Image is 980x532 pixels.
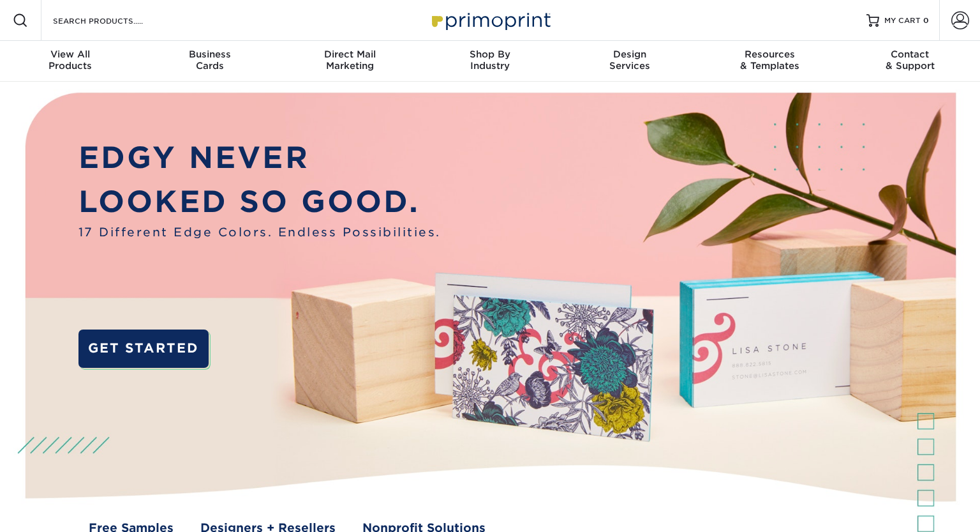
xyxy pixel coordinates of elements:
[884,15,921,26] span: MY CART
[420,41,560,82] a: Shop ByIndustry
[78,330,209,369] a: GET STARTED
[52,13,176,28] input: SEARCH PRODUCTS.....
[560,41,700,82] a: DesignServices
[420,49,560,60] span: Shop By
[78,224,441,241] span: 17 Different Edge Colors. Endless Possibilities.
[560,49,700,72] div: Services
[78,135,441,179] p: EDGY NEVER
[560,49,700,60] span: Design
[140,49,279,60] span: Business
[700,41,840,82] a: Resources& Templates
[280,49,420,60] span: Direct Mail
[280,49,420,72] div: Marketing
[840,49,980,72] div: & Support
[140,49,279,72] div: Cards
[923,16,929,25] span: 0
[420,49,560,72] div: Industry
[426,6,554,34] img: Primoprint
[140,41,279,82] a: BusinessCards
[840,49,980,60] span: Contact
[78,179,441,224] p: LOOKED SO GOOD.
[700,49,840,60] span: Resources
[700,49,840,72] div: & Templates
[280,41,420,82] a: Direct MailMarketing
[840,41,980,82] a: Contact& Support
